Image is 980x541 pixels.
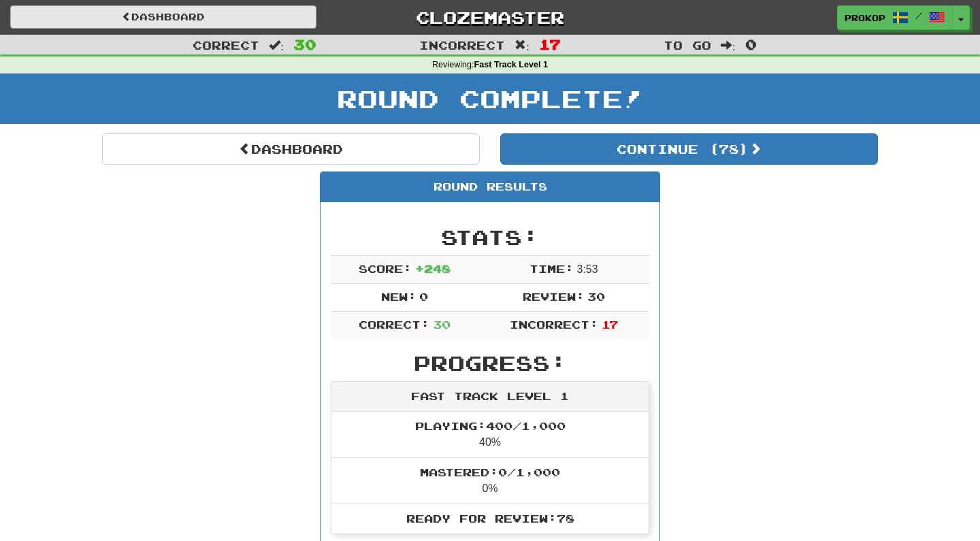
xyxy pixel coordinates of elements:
[587,290,605,303] span: 30
[539,36,561,52] span: 17
[193,38,259,52] span: Correct
[321,172,659,202] div: Round Results
[915,11,922,20] span: /
[577,263,598,275] span: 3 : 53
[5,85,975,112] h1: Round Complete!
[845,12,885,24] span: Prokop
[331,457,649,504] li: 0%
[420,465,560,478] span: Mastered: 0 / 1,000
[331,382,649,412] div: Fast Track Level 1
[664,38,711,52] span: To go
[474,60,549,69] strong: Fast Track Level 1
[523,290,585,303] span: Review:
[419,290,428,303] span: 0
[359,262,412,275] span: Score:
[406,512,574,525] span: Ready for Review: 78
[415,419,566,432] span: Playing: 400 / 1,000
[745,36,757,52] span: 0
[419,38,505,52] span: Incorrect
[269,39,284,51] span: :
[102,133,480,165] a: Dashboard
[721,39,736,51] span: :
[837,5,953,30] a: Prokop /
[293,36,316,52] span: 30
[529,262,574,275] span: Time:
[359,318,429,331] span: Correct:
[381,290,416,303] span: New:
[331,352,649,374] h2: Progress:
[331,226,649,248] h2: Stats:
[415,262,451,275] span: + 248
[337,5,643,29] a: Clozemaster
[10,5,316,29] a: Dashboard
[433,318,451,331] span: 30
[500,133,878,165] button: Continue (78)
[510,318,598,331] span: Incorrect:
[602,318,618,331] span: 17
[514,39,529,51] span: :
[331,412,649,458] li: 40%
